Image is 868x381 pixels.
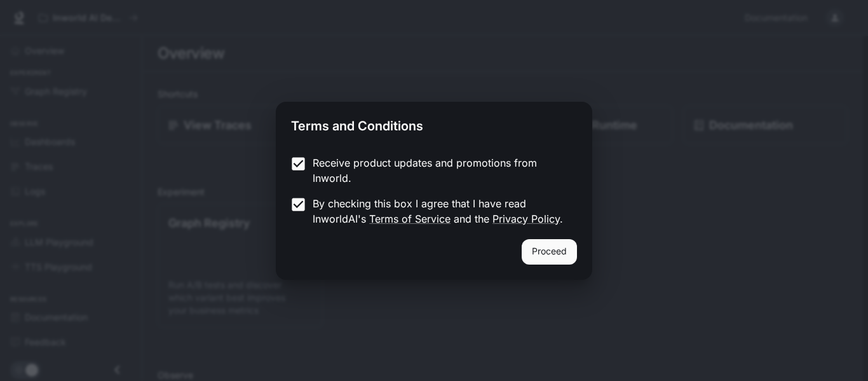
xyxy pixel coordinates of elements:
[492,212,560,225] a: Privacy Policy
[522,239,577,265] button: Proceed
[313,196,567,226] p: By checking this box I agree that I have read InworldAI's and the .
[276,102,592,145] h2: Terms and Conditions
[369,212,451,225] a: Terms of Service
[313,155,567,186] p: Receive product updates and promotions from Inworld.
